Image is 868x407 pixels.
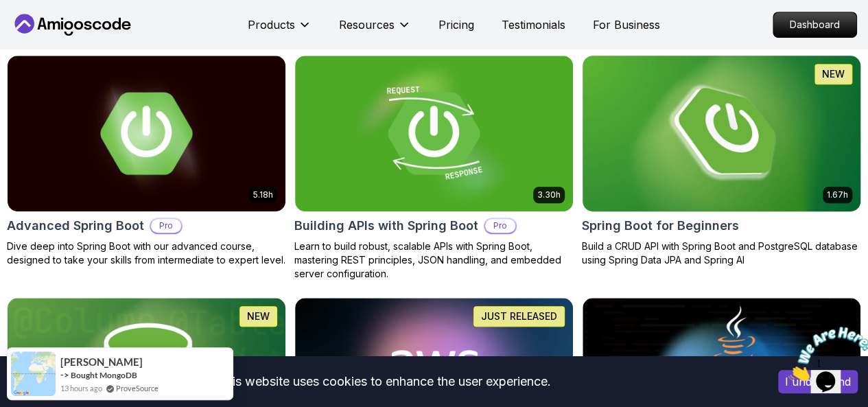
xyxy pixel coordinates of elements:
img: provesource social proof notification image [11,351,56,396]
a: Building APIs with Spring Boot card3.30hBuilding APIs with Spring BootProLearn to build robust, s... [294,55,574,281]
h2: Advanced Spring Boot [7,216,144,235]
button: Accept cookies [778,370,858,393]
a: Dashboard [773,12,857,38]
iframe: chat widget [783,321,868,386]
img: Building APIs with Spring Boot card [295,56,573,211]
h2: Spring Boot for Beginners [582,216,739,235]
a: Testimonials [502,16,565,33]
img: Spring Boot for Beginners card [576,51,867,215]
p: Products [248,16,295,33]
span: -> [60,369,69,380]
button: Products [248,16,312,44]
p: 1.67h [827,189,848,200]
img: Chat attention grabber [5,5,91,60]
p: JUST RELEASED [481,310,557,323]
p: 5.18h [253,189,273,200]
a: ProveSource [116,382,159,394]
span: [PERSON_NAME] [60,356,143,368]
p: Resources [339,16,395,33]
a: For Business [593,16,660,33]
h2: Building APIs with Spring Boot [294,216,478,235]
p: 3.30h [537,189,561,200]
a: Advanced Spring Boot card5.18hAdvanced Spring BootProDive deep into Spring Boot with our advanced... [7,55,286,267]
div: This website uses cookies to enhance the user experience. [10,367,758,397]
p: Learn to build robust, scalable APIs with Spring Boot, mastering REST principles, JSON handling, ... [294,240,574,281]
span: 1 [5,5,11,17]
button: Resources [339,16,411,44]
a: Bought MongoDB [71,370,137,380]
p: Pro [485,219,515,233]
p: Pro [151,219,181,233]
a: Spring Boot for Beginners card1.67hNEWSpring Boot for BeginnersBuild a CRUD API with Spring Boot ... [582,55,861,267]
p: NEW [247,310,270,323]
p: Dive deep into Spring Boot with our advanced course, designed to take your skills from intermedia... [7,240,286,267]
img: Advanced Spring Boot card [8,56,285,211]
span: 13 hours ago [60,382,102,394]
a: Pricing [438,16,474,33]
p: Build a CRUD API with Spring Boot and PostgreSQL database using Spring Data JPA and Spring AI [582,240,861,267]
p: Dashboard [773,12,856,37]
p: NEW [822,67,845,81]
